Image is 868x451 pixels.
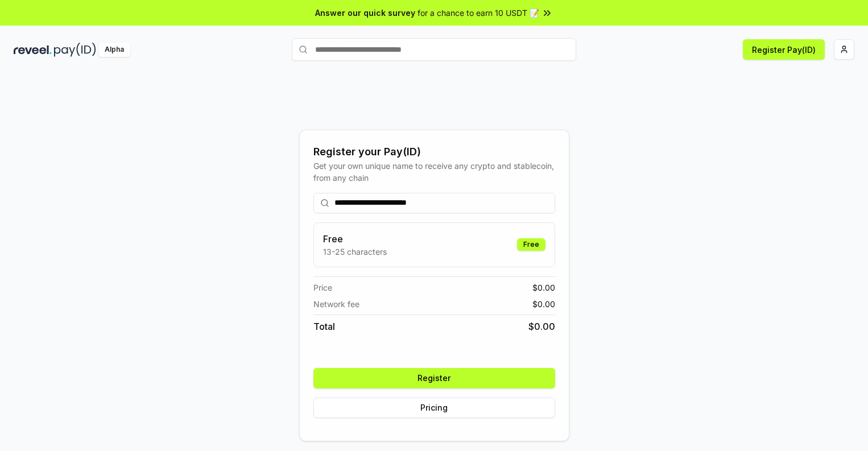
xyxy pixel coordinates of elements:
[313,144,555,160] div: Register your Pay(ID)
[313,368,555,388] button: Register
[313,398,555,418] button: Pricing
[54,43,96,57] img: pay_id
[313,320,335,333] span: Total
[323,246,387,258] p: 13-25 characters
[14,43,52,57] img: reveel_dark
[528,320,555,333] span: $ 0.00
[532,282,555,293] span: $ 0.00
[315,7,415,19] span: Answer our quick survey
[313,298,359,310] span: Network fee
[517,238,545,251] div: Free
[532,298,555,310] span: $ 0.00
[313,282,332,293] span: Price
[313,160,555,184] div: Get your own unique name to receive any crypto and stablecoin, from any chain
[418,7,539,19] span: for a chance to earn 10 USDT 📝
[98,43,130,57] div: Alpha
[323,232,387,246] h3: Free
[743,39,825,60] button: Register Pay(ID)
